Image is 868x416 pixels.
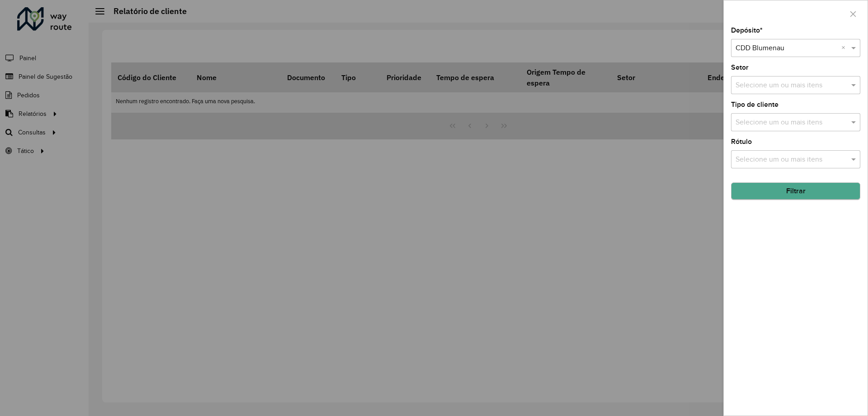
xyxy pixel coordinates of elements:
[731,99,778,110] label: Tipo de cliente
[731,62,749,73] label: Setor
[731,182,860,200] button: Filtrar
[731,25,763,36] label: Depósito
[731,136,752,147] label: Rótulo
[841,43,849,53] span: Clear all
